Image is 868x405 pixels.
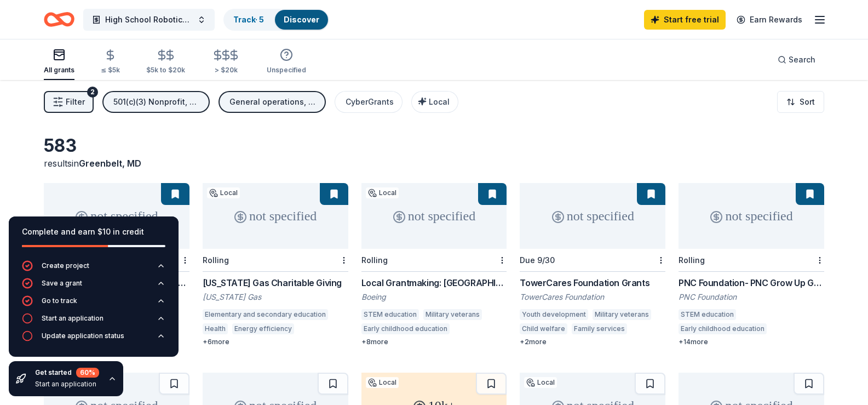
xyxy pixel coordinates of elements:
button: High School Robotics Club [83,9,215,31]
div: CyberGrants [346,95,394,109]
button: $5k to $20k [146,44,185,80]
button: Unspecified [267,44,306,80]
div: TowerCares Foundation Grants [520,276,665,289]
div: Child welfare [520,323,567,334]
a: not specifiedDue 9/30TowerCares Foundation GrantsTowerCares FoundationYouth developmentMilitary v... [520,183,665,346]
div: Start an application [35,380,99,389]
div: Health [203,323,228,334]
div: Youth development [520,309,588,320]
button: ≤ $5k [101,44,120,80]
div: [US_STATE] Gas Charitable Giving [203,276,348,289]
div: Local [524,377,557,388]
div: Rolling [361,255,388,265]
button: Filter2 [44,91,94,113]
div: [US_STATE] Gas [203,292,348,303]
div: $5k to $20k [146,66,185,75]
button: Local [411,91,458,113]
button: 501(c)(3) Nonprofit, Pre-K to 12th school or school district [102,91,210,113]
div: Go to track [42,296,77,305]
span: High School Robotics Club [105,13,193,26]
button: CyberGrants [335,91,403,113]
a: Start free trial [644,10,726,30]
div: Early childhood education [679,323,767,334]
a: Home [44,7,74,32]
div: not specified [44,183,189,249]
button: Save a grant [22,278,165,295]
div: Save a grant [42,279,82,288]
div: Military veterans [423,309,482,320]
a: not specifiedRollingWestinghouse Charitable Giving ProgramWestinghouseSTEM educationLand resource... [44,183,189,346]
div: Local [366,187,399,198]
span: Search [789,53,815,66]
div: General operations, Education [229,95,317,109]
a: not specifiedLocalRollingLocal Grantmaking: [GEOGRAPHIC_DATA]BoeingSTEM educationMilitary veteran... [361,183,507,346]
div: Unspecified [267,66,306,75]
button: Go to track [22,295,165,313]
div: TowerCares Foundation [520,292,665,303]
span: Local [429,97,450,106]
div: Family services [572,323,627,334]
div: not specified [679,183,824,249]
div: 2 [87,87,98,98]
div: + 2 more [520,338,665,346]
div: > $20k [211,66,240,75]
div: Boeing [361,292,507,303]
div: Start an application [42,314,104,323]
div: Get started [35,368,99,378]
button: Sort [777,91,824,113]
div: Rolling [203,255,229,265]
a: Track· 5 [233,15,264,24]
div: STEM education [679,309,736,320]
div: not specified [203,183,348,249]
div: All grants [44,66,74,75]
div: PNC Foundation- PNC Grow Up Great [679,276,824,289]
div: + 8 more [361,338,507,346]
button: Update application status [22,330,165,348]
button: Create project [22,260,165,278]
div: ≤ $5k [101,66,120,75]
a: not specifiedLocalRolling[US_STATE] Gas Charitable Giving[US_STATE] GasElementary and secondary e... [203,183,348,346]
div: PNC Foundation [679,292,824,303]
button: Search [769,49,824,71]
div: + 14 more [679,338,824,346]
div: 501(c)(3) Nonprofit, Pre-K to 12th school or school district [113,95,201,109]
span: Sort [800,95,815,109]
div: 60 % [76,368,99,378]
div: not specified [520,183,665,249]
button: General operations, Education [219,91,326,113]
button: All grants [44,44,74,80]
div: Local [207,187,240,198]
div: results [44,157,189,170]
div: + 6 more [203,338,348,346]
a: Earn Rewards [730,10,809,30]
button: > $20k [211,44,240,80]
div: Local [366,377,399,388]
div: Update application status [42,332,124,340]
div: Military veterans [593,309,651,320]
span: Greenbelt, MD [79,158,141,169]
div: not specified [361,183,507,249]
div: Create project [42,261,89,270]
a: Discover [284,15,319,24]
div: STEM education [361,309,419,320]
div: Energy efficiency [232,323,294,334]
span: Filter [66,95,85,109]
div: 583 [44,135,189,157]
div: Due 9/30 [520,255,555,265]
span: in [72,158,141,169]
div: Local Grantmaking: [GEOGRAPHIC_DATA] [361,276,507,289]
button: Track· 5Discover [223,9,329,31]
div: Rolling [679,255,705,265]
div: Early childhood education [361,323,450,334]
div: Elementary and secondary education [203,309,328,320]
button: Start an application [22,313,165,330]
div: Complete and earn $10 in credit [22,225,165,238]
a: not specifiedRollingPNC Foundation- PNC Grow Up GreatPNC FoundationSTEM educationEarly childhood ... [679,183,824,346]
